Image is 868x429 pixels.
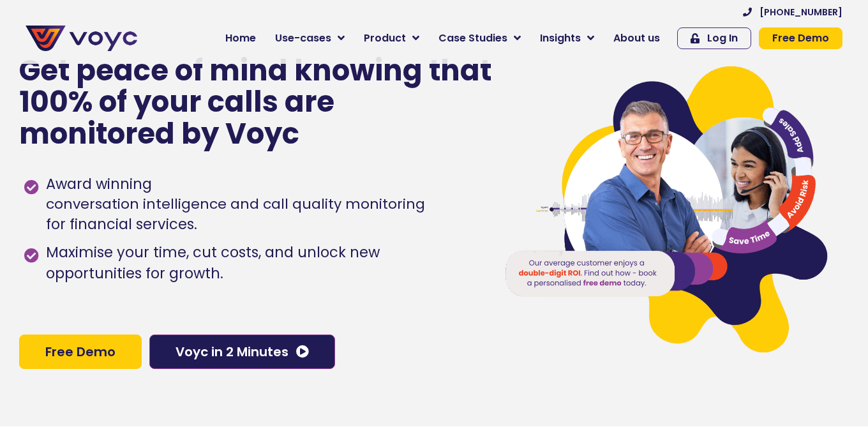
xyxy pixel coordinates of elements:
[759,27,842,49] a: Free Demo
[530,26,604,51] a: Insights
[743,8,842,17] a: [PHONE_NUMBER]
[266,26,354,51] a: Use-cases
[176,345,288,358] span: Voyc in 2 Minutes
[26,26,137,51] img: voyc-full-logo
[772,33,829,43] span: Free Demo
[45,345,116,358] span: Free Demo
[225,31,256,46] span: Home
[43,242,479,285] span: Maximise your time, cut costs, and unlock new opportunities for growth.
[43,174,425,235] span: Award winning for financial services.
[438,31,507,46] span: Case Studies
[216,26,266,51] a: Home
[19,335,142,369] a: Free Demo
[604,26,670,51] a: About us
[275,31,331,46] span: Use-cases
[677,27,751,49] a: Log In
[540,31,581,46] span: Insights
[354,26,429,51] a: Product
[613,31,660,46] span: About us
[429,26,530,51] a: Case Studies
[707,33,738,43] span: Log In
[46,195,425,214] h1: conversation intelligence and call quality monitoring
[19,55,493,150] p: Get peace of mind knowing that 100% of your calls are monitored by Voyc
[149,335,335,369] a: Voyc in 2 Minutes
[364,31,406,46] span: Product
[759,8,842,17] span: [PHONE_NUMBER]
